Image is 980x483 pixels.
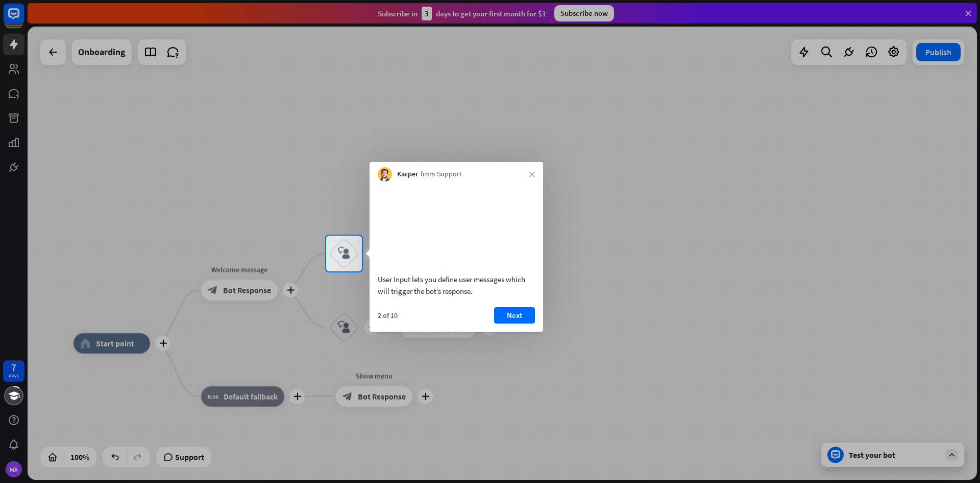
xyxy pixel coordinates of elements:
[421,169,462,179] span: from Support
[338,247,350,260] i: block_user_input
[397,169,418,179] span: Kacper
[494,307,535,324] button: Next
[529,171,535,177] i: close
[378,311,398,320] div: 2 of 10
[8,4,39,35] button: Open LiveChat chat widget
[378,273,535,297] div: User Input lets you define user messages which will trigger the bot’s response.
